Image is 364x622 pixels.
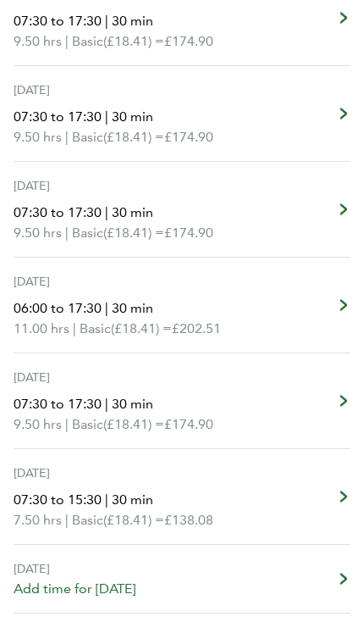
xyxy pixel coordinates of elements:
[14,396,102,412] span: 07:30 to 17:30
[72,127,103,147] span: Basic
[14,545,350,614] a: [DATE]
[105,13,108,29] span: |
[72,414,103,435] span: Basic
[111,320,172,336] span: (£18.41) =
[73,320,76,336] span: |
[72,223,103,243] span: Basic
[105,300,108,316] span: |
[103,33,164,49] span: (£18.41) =
[14,353,350,449] a: [DATE]
[14,449,350,545] a: [DATE]
[14,80,227,100] div: [DATE]
[14,320,69,336] span: 11.00 hrs
[164,225,213,241] span: £174.90
[172,320,221,336] span: £202.51
[164,33,213,49] span: £174.90
[14,271,234,292] div: [DATE]
[14,175,227,196] div: [DATE]
[14,558,135,579] div: [DATE]
[14,204,102,220] span: 07:30 to 17:30
[105,204,108,220] span: |
[14,300,102,316] span: 06:00 to 17:30
[65,416,69,432] span: |
[164,416,213,432] span: £174.90
[80,319,111,339] span: Basic
[105,108,108,125] span: |
[164,512,213,528] span: £138.08
[65,225,69,241] span: |
[14,162,350,258] a: [DATE]
[65,512,69,528] span: |
[14,108,102,125] span: 07:30 to 17:30
[72,510,103,530] span: Basic
[103,129,164,145] span: (£18.41) =
[112,300,153,316] span: 30 min
[112,204,153,220] span: 30 min
[112,13,153,29] span: 30 min
[65,33,69,49] span: |
[112,396,153,412] span: 30 min
[112,108,153,125] span: 30 min
[14,416,62,432] span: 9.50 hrs
[14,579,135,599] span: Add time for [DATE]
[14,129,62,145] span: 9.50 hrs
[164,129,213,145] span: £174.90
[14,13,102,29] span: 07:30 to 17:30
[14,33,62,49] span: 9.50 hrs
[65,129,69,145] span: |
[103,416,164,432] span: (£18.41) =
[72,31,103,52] span: Basic
[112,491,153,508] span: 30 min
[103,225,164,241] span: (£18.41) =
[14,258,350,353] a: [DATE]
[14,225,62,241] span: 9.50 hrs
[14,491,102,508] span: 07:30 to 15:30
[105,396,108,412] span: |
[14,463,227,483] div: [DATE]
[14,512,62,528] span: 7.50 hrs
[105,491,108,508] span: |
[14,367,227,387] div: [DATE]
[14,66,350,162] a: [DATE]
[103,512,164,528] span: (£18.41) =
